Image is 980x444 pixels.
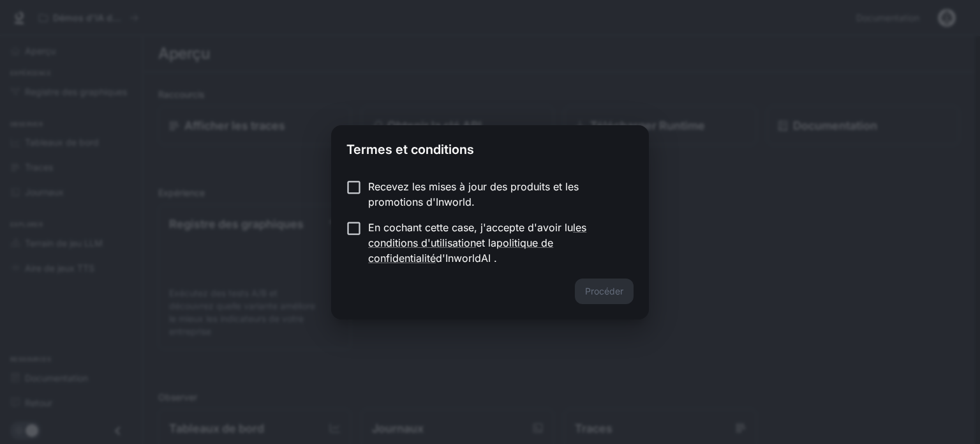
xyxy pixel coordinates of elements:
a: les conditions d'utilisation [368,221,586,249]
font: d'InworldAI . [436,252,497,264]
a: politique de confidentialité [368,236,553,264]
font: Recevez les mises à jour des produits et les promotions d'Inworld. [368,180,579,208]
font: En cochant cette case, j'accepte d'avoir lu [368,221,573,234]
font: Termes et conditions [346,142,474,157]
font: et la [476,236,496,249]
